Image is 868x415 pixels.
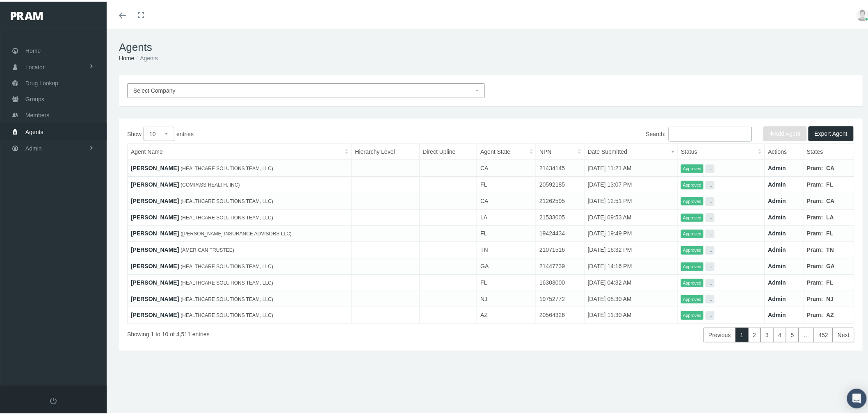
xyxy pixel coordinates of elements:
[706,244,715,253] button: ...
[180,180,240,186] span: (COMPASS HEALTH, INC)
[807,212,823,219] b: Pram:
[773,326,786,341] a: 4
[584,273,677,289] td: [DATE] 04:32 AM
[584,207,677,224] td: [DATE] 09:53 AM
[681,212,704,221] span: Approved
[681,261,704,269] span: Approved
[807,163,823,170] b: Pram:
[477,191,536,207] td: CA
[827,196,835,203] b: CA
[681,179,704,188] span: Approved
[133,86,176,92] span: Select Company
[827,278,834,284] b: FL
[180,197,273,203] span: (HEALTHCARE SOLUTIONS TEAM, LLC)
[131,310,179,317] a: [PERSON_NAME]
[131,196,179,203] a: [PERSON_NAME]
[11,10,43,18] img: PRAM_20_x_78.png
[827,163,835,170] b: CA
[681,163,704,171] span: Approved
[477,273,536,289] td: FL
[807,196,823,203] b: Pram:
[706,179,715,188] button: ...
[681,228,704,237] span: Approved
[706,261,715,269] button: ...
[706,310,715,318] button: ...
[128,142,352,159] th: Agent Name: activate to sort column ascending
[119,39,863,52] h1: Agents
[477,142,536,159] th: Agent State: activate to sort column ascending
[477,289,536,306] td: NJ
[131,228,179,235] a: [PERSON_NAME]
[669,125,752,140] input: Search:
[25,139,42,155] span: Admin
[833,326,854,341] a: Next
[807,310,823,317] b: Pram:
[477,207,536,224] td: LA
[477,306,536,322] td: AZ
[768,294,786,301] a: Admin
[477,158,536,175] td: CA
[678,142,765,159] th: Status: activate to sort column ascending
[748,326,761,341] a: 2
[681,244,704,253] span: Approved
[584,175,677,192] td: [DATE] 13:07 PM
[706,163,715,171] button: ...
[584,142,677,159] th: Date Submitted: activate to sort column ascending
[765,142,804,159] th: Actions
[827,228,834,235] b: FL
[536,224,585,240] td: 19424434
[763,125,807,139] button: Add Agent
[584,289,677,306] td: [DATE] 08:30 AM
[477,224,536,240] td: FL
[847,387,867,407] div: Open Intercom Messenger
[786,326,799,341] a: 5
[768,310,786,317] a: Admin
[536,142,585,159] th: NPN: activate to sort column ascending
[768,278,786,284] a: Admin
[681,310,704,318] span: Approved
[736,326,749,341] a: 1
[119,53,134,60] a: Home
[180,295,273,301] span: (HEALTHCARE SOLUTIONS TEAM, LLC)
[807,261,823,268] b: Pram:
[646,125,752,140] label: Search:
[706,277,715,286] button: ...
[681,294,704,302] span: Approved
[536,158,585,175] td: 21434145
[804,142,854,159] th: States
[131,245,179,251] a: [PERSON_NAME]
[25,90,44,105] span: Groups
[827,294,834,301] b: NJ
[827,212,834,219] b: LA
[706,196,715,204] button: ...
[352,142,419,159] th: Hierarchy Level
[706,212,715,220] button: ...
[799,326,814,341] a: …
[768,196,786,203] a: Admin
[477,175,536,192] td: FL
[536,191,585,207] td: 21262595
[681,277,704,286] span: Approved
[131,163,179,170] a: [PERSON_NAME]
[584,257,677,273] td: [DATE] 14:16 PM
[131,261,179,268] a: [PERSON_NAME]
[536,175,585,192] td: 20592185
[131,278,179,284] a: [PERSON_NAME]
[131,180,179,186] a: [PERSON_NAME]
[807,278,823,284] b: Pram:
[536,273,585,289] td: 16303000
[807,245,823,251] b: Pram:
[127,125,491,139] label: Show entries
[807,228,823,235] b: Pram:
[144,125,174,139] select: Showentries
[768,212,786,219] a: Admin
[25,58,45,73] span: Locator
[180,262,273,268] span: (HEALTHCARE SOLUTIONS TEAM, LLC)
[180,164,273,170] span: (HEALTHCARE SOLUTIONS TEAM, LLC)
[536,289,585,306] td: 19752772
[180,229,292,235] span: ([PERSON_NAME] INSURANCE ADVISORS LLC)
[706,293,715,302] button: ...
[584,158,677,175] td: [DATE] 11:21 AM
[536,306,585,322] td: 20564326
[768,163,786,170] a: Admin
